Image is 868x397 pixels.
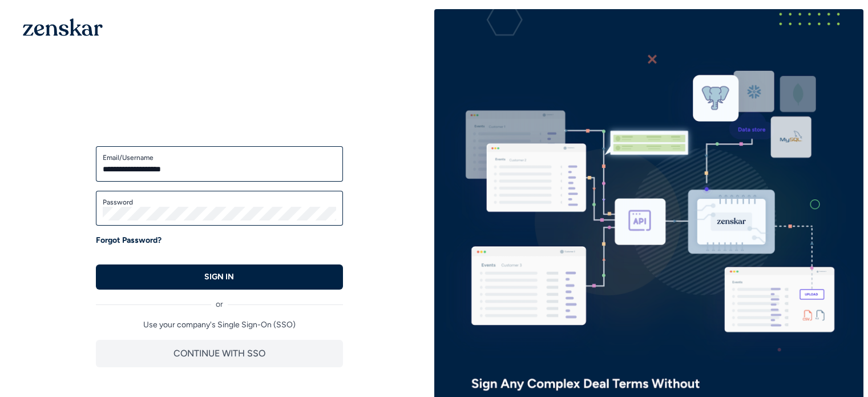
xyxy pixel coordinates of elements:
[103,198,336,207] label: Password
[96,319,343,331] p: Use your company's Single Sign-On (SSO)
[103,153,336,162] label: Email/Username
[23,18,103,36] img: 1OGAJ2xQqyY4LXKgY66KYq0eOWRCkrZdAb3gUhuVAqdWPZE9SRJmCz+oDMSn4zDLXe31Ii730ItAGKgCKgCCgCikA4Av8PJUP...
[96,340,343,367] button: CONTINUE WITH SSO
[96,235,162,246] a: Forgot Password?
[96,264,343,290] button: SIGN IN
[204,271,234,283] p: SIGN IN
[96,290,343,310] div: or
